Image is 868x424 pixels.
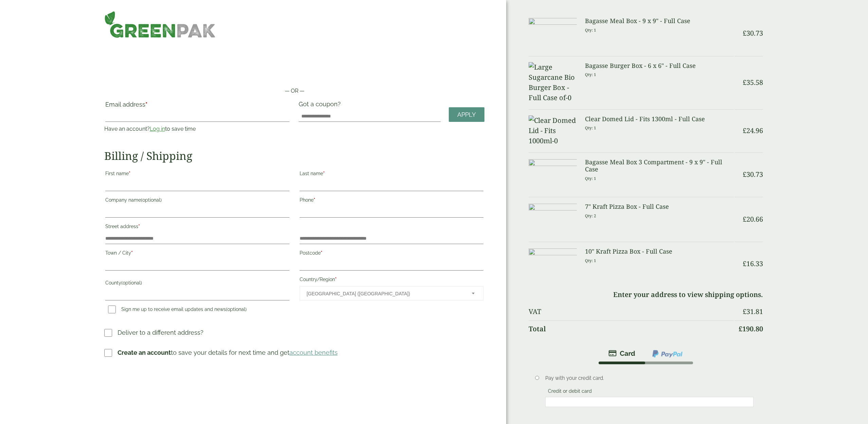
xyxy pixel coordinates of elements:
p: Pay with your credit card. [545,374,754,382]
td: Enter your address to view shipping options. [529,287,763,303]
bdi: 30.73 [743,29,763,38]
strong: Create an account [118,349,171,356]
label: Credit or debit card [545,388,595,396]
a: account benefits [289,349,338,356]
th: VAT [529,303,734,320]
span: United Kingdom (UK) [307,287,463,301]
img: ppcp-gateway.png [652,349,683,358]
label: Town / City [105,248,289,260]
label: Email address [105,102,289,111]
img: stripe.png [608,349,635,357]
span: £ [743,215,746,224]
label: Got a coupon? [299,100,343,111]
span: (optional) [121,280,142,285]
iframe: Secure card payment input frame [547,399,751,405]
span: £ [743,170,746,179]
abbr: required [321,250,322,256]
span: (optional) [141,197,162,203]
p: — OR — [104,87,485,95]
input: Sign me up to receive email updates and news(optional) [108,306,116,313]
label: Company name [105,195,289,207]
bdi: 190.80 [739,324,763,333]
abbr: required [131,250,133,256]
bdi: 31.81 [743,307,763,316]
img: GreenPak Supplies [104,11,216,38]
abbr: required [145,101,147,108]
label: Postcode [300,248,484,260]
h3: 10" Kraft Pizza Box - Full Case [585,248,734,255]
a: Apply [449,107,484,122]
span: £ [743,307,746,316]
small: Qty: 1 [585,125,596,130]
h3: Bagasse Meal Box - 9 x 9" - Full Case [585,17,734,25]
label: Country/Region [300,275,484,286]
bdi: 30.73 [743,170,763,179]
label: Last name [300,169,484,180]
small: Qty: 1 [585,72,596,77]
span: £ [743,126,746,135]
abbr: required [129,171,130,176]
label: Sign me up to receive email updates and news [105,307,249,314]
iframe: Secure payment button frame [104,65,485,79]
img: Clear Domed Lid - Fits 1000ml-0 [529,115,577,146]
abbr: required [138,224,140,229]
h3: 7" Kraft Pizza Box - Full Case [585,203,734,210]
small: Qty: 2 [585,213,596,218]
abbr: required [314,197,315,203]
bdi: 24.96 [743,126,763,135]
h3: Bagasse Burger Box - 6 x 6" - Full Case [585,62,734,70]
small: Qty: 1 [585,258,596,263]
img: Large Sugarcane Bio Burger Box -Full Case of-0 [529,62,577,103]
span: £ [743,78,746,87]
bdi: 16.33 [743,259,763,268]
p: Deliver to a different address? [118,328,203,337]
h3: Bagasse Meal Box 3 Compartment - 9 x 9" - Full Case [585,159,734,173]
bdi: 20.66 [743,215,763,224]
span: Apply [457,111,476,118]
span: £ [743,29,746,38]
th: Total [529,320,734,337]
small: Qty: 1 [585,176,596,181]
abbr: required [323,171,325,176]
span: (optional) [226,307,247,312]
h3: Clear Domed Lid - Fits 1300ml - Full Case [585,115,734,123]
label: County [105,278,289,290]
label: Street address [105,222,289,233]
a: Log in [150,126,165,132]
label: First name [105,169,289,180]
label: Phone [300,195,484,207]
abbr: required [335,277,337,282]
bdi: 35.58 [743,78,763,87]
h2: Billing / Shipping [104,149,485,162]
p: Have an account? to save time [104,125,290,133]
p: to save your details for next time and get [118,348,338,357]
span: Country/Region [300,286,484,300]
small: Qty: 1 [585,27,596,33]
span: £ [743,259,746,268]
span: £ [739,324,742,333]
